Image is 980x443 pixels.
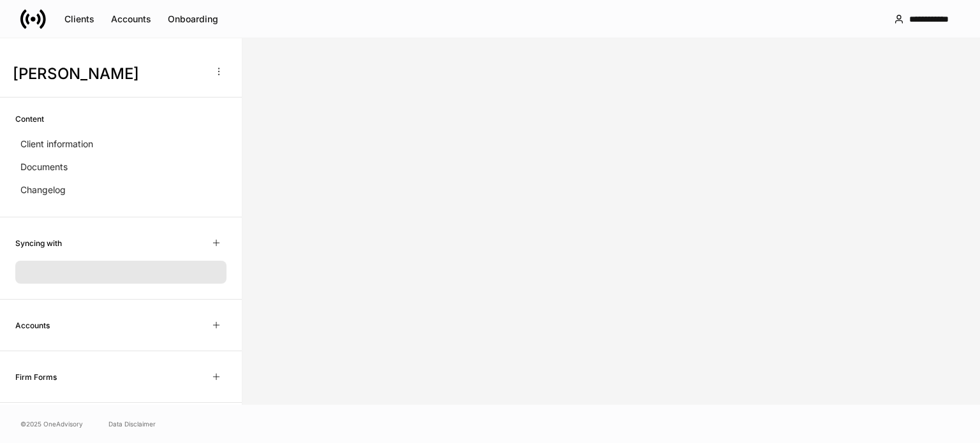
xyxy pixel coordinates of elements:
a: Documents [15,156,226,178]
div: Accounts [111,13,151,25]
h6: Accounts [15,319,50,331]
button: Accounts [103,9,160,29]
a: Changelog [15,178,226,201]
p: Changelog [20,184,66,196]
div: Clients [64,13,94,25]
span: © 2025 OneAdvisory [20,419,83,429]
h6: Syncing with [15,237,62,249]
h6: Firm Forms [15,371,57,383]
a: Data Disclaimer [108,419,156,429]
div: Onboarding [168,13,218,25]
h3: [PERSON_NAME] [13,64,204,84]
p: Client information [20,138,93,150]
button: Clients [56,9,103,29]
button: Onboarding [160,9,226,29]
a: Client information [15,133,226,156]
h6: Content [15,113,44,125]
p: Documents [20,161,68,173]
